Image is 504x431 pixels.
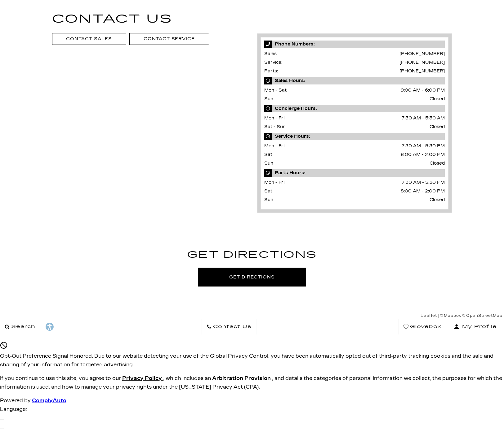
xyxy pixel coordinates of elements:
button: Open user profile menu [446,319,504,334]
a: ComplyAuto [32,398,66,403]
span: My Profile [460,322,497,331]
span: Closed [430,123,445,131]
u: Privacy Policy [122,375,162,381]
span: Mon - Fri [264,115,284,121]
a: [PHONE_NUMBER] [399,51,445,56]
span: Parts: [264,68,278,74]
span: Sun [264,197,273,202]
span: Sun [264,96,273,101]
span: Sales: [264,51,278,56]
span: Contact Us [212,322,252,331]
span: Mon - Fri [264,180,284,185]
span: Sat [264,188,272,194]
span: Closed [430,95,445,103]
span: 7:30 AM - 5:30 AM [402,114,445,123]
span: Sun [264,161,273,166]
a: Contact Us [202,319,256,334]
span: Sat - Sun [264,124,286,129]
span: 8:00 AM - 2:00 PM [401,150,445,159]
h2: Get Directions [175,247,330,263]
a: Glovebox [399,319,446,334]
a: Mapbox [444,313,461,318]
span: Service: [264,60,282,65]
div: | © © [419,312,504,319]
a: [PHONE_NUMBER] [399,60,445,65]
button: Get Directions [198,268,306,287]
a: Leaflet [421,313,437,318]
span: 7:30 AM - 5:30 PM [402,142,445,150]
span: Phone Numbers: [264,41,445,48]
span: Closed [430,159,445,168]
a: Privacy Policy [122,375,163,381]
strong: Arbitration Provision [212,375,271,381]
span: Mon - Fri [264,143,284,149]
a: Contact Service [129,33,209,45]
span: Search [10,322,35,331]
span: Glovebox [408,322,441,331]
span: Sat [264,152,272,157]
span: 7:30 AM - 5:30 PM [402,178,445,187]
a: Contact Sales [52,33,126,45]
span: Service Hours: [264,133,445,140]
a: OpenStreetMap [466,313,502,318]
span: Mon - Sat [264,88,287,93]
span: Closed [430,196,445,204]
span: Parts Hours: [264,169,445,177]
h1: Contact Us [52,10,452,28]
span: Sales Hours: [264,77,445,84]
span: 9:00 AM - 6:00 PM [401,86,445,95]
span: 8:00 AM - 2:00 PM [401,187,445,196]
span: Concierge Hours: [264,105,445,112]
a: [PHONE_NUMBER] [399,68,445,74]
